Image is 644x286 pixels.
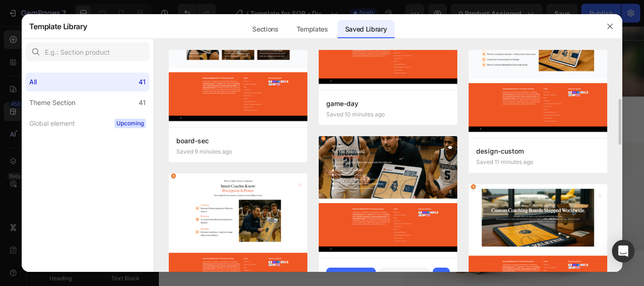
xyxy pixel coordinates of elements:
[612,240,635,262] div: Open Intercom Messenger
[176,148,232,155] p: Saved 9 minutes ago
[29,97,75,108] div: Theme Section
[29,118,75,129] div: Global element
[326,98,450,109] p: game-day
[29,14,87,39] h2: Template Library
[176,135,300,147] p: board-sec
[319,136,457,258] img: -a-gempagesversionv7shop-id517222236088697638theme-section-id581734604604441315.jpg
[476,146,600,157] p: design-custom
[139,76,146,88] div: 41
[326,111,385,118] p: Saved 10 minutes ago
[29,76,37,88] div: All
[338,20,395,39] div: Saved Library
[115,119,146,128] span: Upcoming
[245,20,286,39] div: Sections
[139,97,146,108] div: 41
[469,5,607,138] img: -a-gempagesversionv7shop-id517222236088697638theme-section-id581734771638403828.jpg
[25,42,149,61] input: E.g.: Section product
[476,159,533,165] p: Saved 11 minutes ago
[289,20,336,39] div: Templates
